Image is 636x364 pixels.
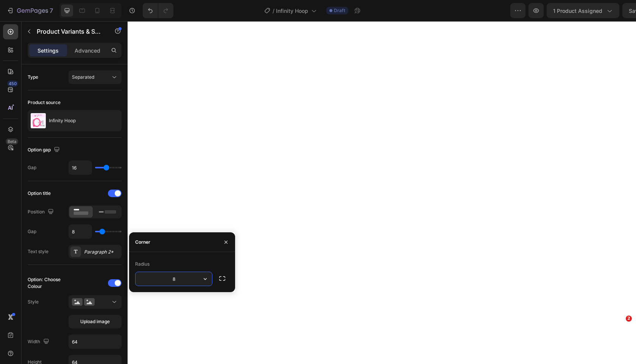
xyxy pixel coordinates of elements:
[69,225,92,238] input: Auto
[28,248,48,255] div: Text style
[69,70,122,84] button: Separated
[6,138,18,145] div: Beta
[37,47,59,54] p: Settings
[80,318,110,325] span: Upload image
[488,7,538,15] span: 1 product assigned
[610,327,628,345] iframe: Intercom live chat
[37,27,101,36] p: Product Variants & Swatches
[28,299,39,305] div: Style
[72,74,94,80] span: Separated
[69,161,92,174] input: Auto
[586,3,617,18] button: Publish
[143,3,173,18] div: Undo/Redo
[84,249,120,255] div: Paragraph 2*
[28,145,61,155] div: Option gap
[7,81,18,87] div: 450
[135,261,150,268] div: Radius
[75,47,100,54] p: Advanced
[3,3,56,18] button: 7
[276,7,308,15] span: Infinity Hoop
[626,316,632,322] span: 2
[28,164,36,171] div: Gap
[69,335,121,348] input: Auto
[28,276,67,290] div: Option: Choose Colour
[273,7,274,15] span: /
[334,7,345,14] span: Draft
[592,7,611,15] div: Publish
[50,6,53,15] p: 7
[136,272,212,286] input: Auto
[69,315,122,328] button: Upload image
[482,3,555,18] button: 1 product assigned
[28,228,36,235] div: Gap
[564,8,577,14] span: Save
[128,21,636,364] iframe: Design area
[28,190,51,197] div: Option title
[28,337,51,347] div: Width
[28,207,55,217] div: Position
[135,239,150,246] div: Corner
[28,74,38,81] div: Type
[31,113,46,128] img: product feature img
[49,118,76,123] p: Infinity Hoop
[558,3,583,18] button: Save
[28,99,61,106] div: Product source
